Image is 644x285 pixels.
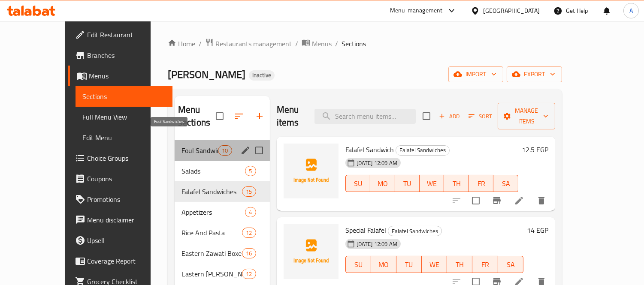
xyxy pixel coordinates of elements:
span: Falafel Sandwiches [388,226,441,236]
div: items [218,145,232,156]
span: A [629,6,633,15]
a: Branches [68,45,172,66]
span: Eastern Zawati Boxes [181,248,242,258]
span: TH [450,258,469,271]
h2: Menu items [277,103,304,129]
span: Manage items [505,105,548,127]
div: Foul Sandwiches10edit [175,140,270,161]
span: Salads [181,166,245,176]
button: Branch-specific-item [487,190,507,211]
button: SU [345,256,371,273]
div: items [242,248,256,258]
button: export [507,66,562,82]
h2: Menu sections [178,103,216,129]
a: Upsell [68,230,172,251]
div: items [245,166,256,176]
span: Sections [342,39,366,49]
a: Full Menu View [76,107,172,127]
button: FR [469,175,493,192]
div: Menu-management [390,6,443,16]
a: Menus [68,66,172,86]
a: Sections [76,86,172,107]
button: Manage items [498,103,555,129]
button: TH [444,175,469,192]
li: / [295,39,298,49]
span: import [455,69,496,80]
span: Falafel Sandwiches [396,145,449,155]
span: export [514,69,555,80]
span: Add [438,111,461,121]
span: SA [502,258,520,271]
span: 15 [242,188,255,196]
a: Restaurants management [205,38,292,49]
div: Appetizers4 [175,202,270,222]
span: Falafel Sandwich [345,143,394,156]
button: MO [370,175,395,192]
span: SA [497,177,514,190]
div: Falafel Sandwiches [388,226,442,236]
span: TU [399,177,416,190]
span: MO [374,177,391,190]
div: Rice And Pasta12 [175,222,270,243]
div: Eastern Zawati Boxes16 [175,243,270,264]
span: 10 [218,147,231,155]
span: Rice And Pasta [181,228,242,238]
span: MO [375,258,393,271]
span: FR [476,258,494,271]
span: Upsell [87,235,166,246]
span: Restaurants management [215,39,292,49]
a: Menus [302,38,332,49]
span: Choice Groups [87,153,166,163]
div: Falafel Sandwiches [396,145,450,156]
a: Edit menu item [514,195,524,206]
span: Eastern [PERSON_NAME] [181,269,242,279]
span: Falafel Sandwiches [181,186,242,197]
span: Promotions [87,194,166,204]
button: SA [493,175,518,192]
div: items [242,186,256,197]
button: edit [239,144,252,157]
button: TU [395,175,420,192]
button: TH [447,256,472,273]
span: WE [425,258,444,271]
div: Eastern Zawati Sandwiches [181,269,242,279]
span: 12 [242,270,255,278]
span: 4 [245,208,255,216]
span: Appetizers [181,207,245,217]
span: Coverage Report [87,256,166,266]
div: [GEOGRAPHIC_DATA] [483,6,540,15]
a: Choice Groups [68,148,172,168]
button: Sort [466,110,494,123]
a: Home [168,39,195,49]
button: import [448,66,503,82]
span: Select to update [467,192,485,210]
span: WE [423,177,441,190]
span: Select all sections [211,107,229,125]
span: Edit Restaurant [87,30,166,40]
span: 5 [245,167,255,175]
a: Promotions [68,189,172,210]
img: Falafel Sandwich [284,144,339,198]
span: 12 [242,229,255,237]
a: Coupons [68,168,172,189]
a: Coverage Report [68,251,172,271]
input: search [314,109,416,124]
a: Edit Restaurant [68,24,172,45]
button: delete [531,190,552,211]
span: Sort [469,111,492,121]
div: items [242,269,256,279]
li: / [199,39,202,49]
span: 16 [242,249,255,258]
nav: breadcrumb [168,38,562,49]
a: Menu disclaimer [68,210,172,230]
span: SU [349,258,368,271]
div: Eastern [PERSON_NAME]12 [175,264,270,284]
button: WE [420,175,444,192]
h6: 12.5 EGP [522,144,548,156]
span: TH [447,177,465,190]
span: Branches [87,50,166,60]
span: [DATE] 12:09 AM [353,159,401,167]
